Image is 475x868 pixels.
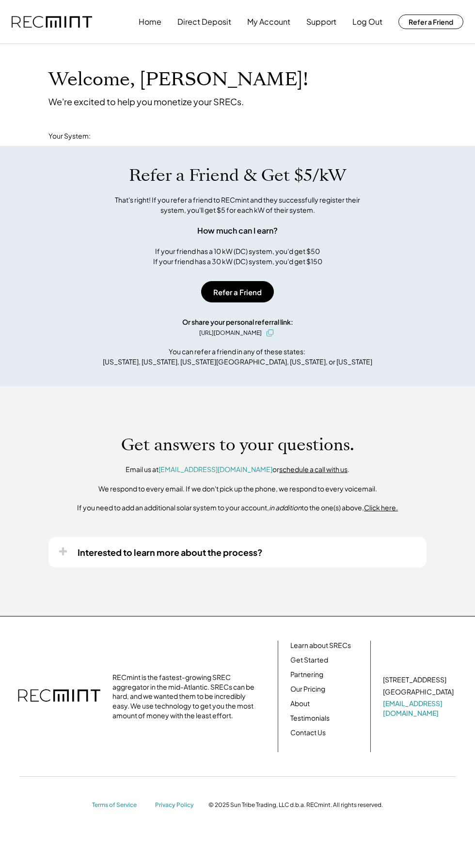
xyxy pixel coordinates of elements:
[121,435,354,455] h1: Get answers to your questions.
[383,675,446,685] div: [STREET_ADDRESS]
[279,465,348,473] a: schedule a call with us
[155,801,199,809] a: Privacy Policy
[364,503,398,512] u: Click here.
[199,329,262,337] div: [URL][DOMAIN_NAME]
[264,327,276,339] button: click to copy
[78,547,263,558] div: Interested to learn more about the process?
[201,281,274,302] button: Refer a Friend
[398,15,463,29] button: Refer a Friend
[48,131,91,141] div: Your System:
[77,503,398,513] div: If you need to add an additional solar system to your account, to the one(s) above,
[269,503,301,512] em: in addition
[290,728,326,738] a: Contact Us
[197,225,278,237] div: How much can I earn?
[177,12,231,32] button: Direct Deposit
[247,12,290,32] button: My Account
[208,801,383,809] div: © 2025 Sun Tribe Trading, LLC d.b.a. RECmint. All rights reserved.
[139,12,161,32] button: Home
[158,465,272,473] a: [EMAIL_ADDRESS][DOMAIN_NAME]
[383,699,456,718] a: [EMAIL_ADDRESS][DOMAIN_NAME]
[290,699,310,709] a: About
[290,655,328,665] a: Get Started
[103,347,372,367] div: You can refer a friend in any of these states: [US_STATE], [US_STATE], [US_STATE][GEOGRAPHIC_DATA...
[352,12,382,32] button: Log Out
[12,16,92,28] img: recmint-logotype%403x.png
[290,641,351,650] a: Learn about SRECs
[290,713,330,723] a: Testimonials
[182,317,293,327] div: Or share your personal referral link:
[112,673,258,720] div: RECmint is the fastest-growing SREC aggregator in the mid-Atlantic. SRECs can be hard, and we wan...
[18,679,100,713] img: recmint-logotype%403x.png
[126,465,349,474] div: Email us at or .
[153,246,322,267] div: If your friend has a 10 kW (DC) system, you'd get $50 If your friend has a 30 kW (DC) system, you...
[129,165,346,186] h1: Refer a Friend & Get $5/kW
[383,687,454,697] div: [GEOGRAPHIC_DATA]
[92,801,145,809] a: Terms of Service
[48,68,308,91] h1: Welcome, [PERSON_NAME]!
[98,484,377,494] div: We respond to every email. If we don't pick up the phone, we respond to every voicemail.
[306,12,336,32] button: Support
[104,195,371,215] div: That's right! If you refer a friend to RECmint and they successfully register their system, you'l...
[290,684,325,694] a: Our Pricing
[48,96,244,107] div: We're excited to help you monetize your SRECs.
[290,670,323,679] a: Partnering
